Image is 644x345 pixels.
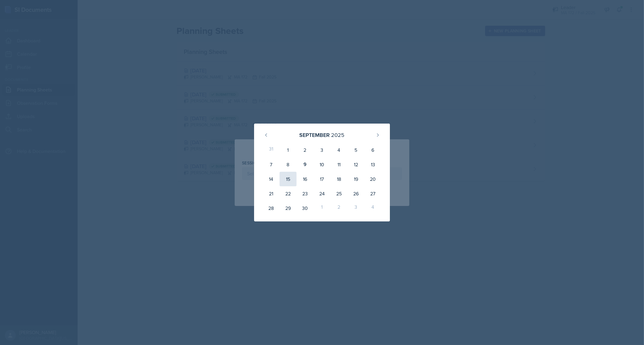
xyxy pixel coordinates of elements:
[347,157,364,172] div: 12
[347,143,364,157] div: 5
[364,201,381,215] div: 4
[300,131,330,139] div: September
[314,172,330,186] div: 17
[297,143,314,157] div: 2
[347,201,364,215] div: 3
[263,172,280,186] div: 14
[263,201,280,215] div: 28
[263,157,280,172] div: 7
[280,143,297,157] div: 1
[280,172,297,186] div: 15
[330,143,347,157] div: 4
[330,157,347,172] div: 11
[297,186,314,201] div: 23
[280,186,297,201] div: 22
[347,172,364,186] div: 19
[314,201,330,215] div: 1
[330,201,347,215] div: 2
[347,186,364,201] div: 26
[297,172,314,186] div: 16
[263,143,280,157] div: 31
[297,201,314,215] div: 30
[297,157,314,172] div: 9
[263,186,280,201] div: 21
[330,186,347,201] div: 25
[280,157,297,172] div: 8
[364,172,381,186] div: 20
[314,143,330,157] div: 3
[280,201,297,215] div: 29
[331,131,345,139] div: 2025
[364,143,381,157] div: 6
[364,186,381,201] div: 27
[314,186,330,201] div: 24
[364,157,381,172] div: 13
[314,157,330,172] div: 10
[330,172,347,186] div: 18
